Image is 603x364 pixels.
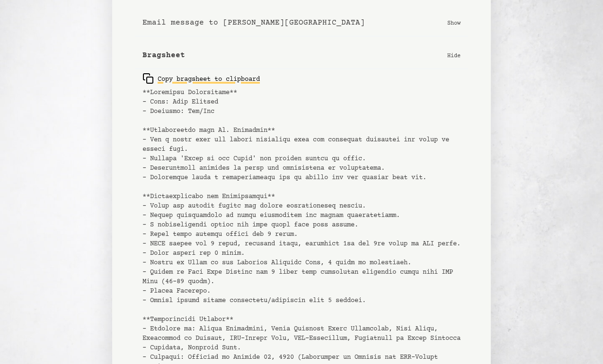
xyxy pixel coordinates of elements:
[447,51,461,60] p: Hide
[135,9,468,36] button: Email message to [PERSON_NAME][GEOGRAPHIC_DATA] Show
[142,69,260,88] button: Copy bragsheet to clipboard
[447,18,461,27] p: Show
[142,73,260,84] div: Copy bragsheet to clipboard
[142,50,185,61] b: Bragsheet
[135,42,468,69] button: Bragsheet Hide
[142,17,365,28] b: Email message to [PERSON_NAME][GEOGRAPHIC_DATA]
